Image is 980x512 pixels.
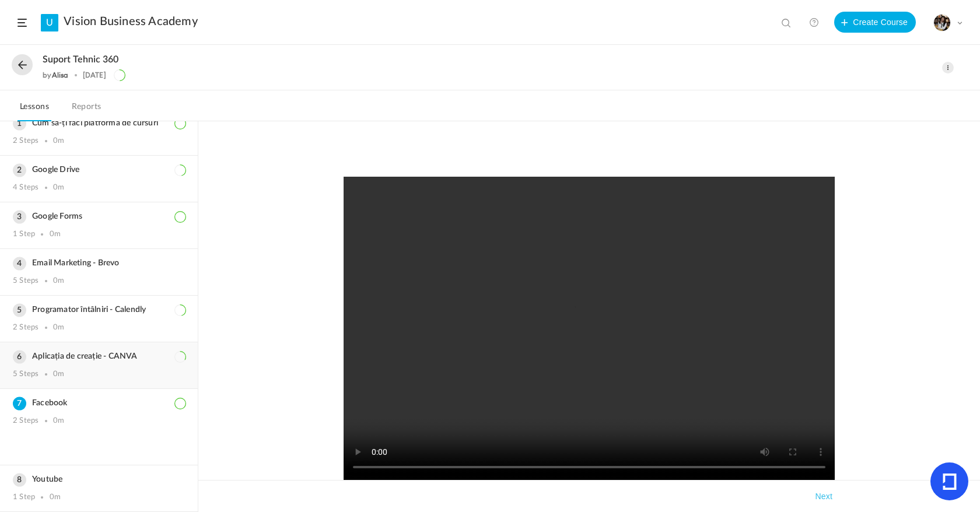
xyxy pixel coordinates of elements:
[50,230,61,239] div: 0m
[13,165,185,175] h3: Google Drive
[53,370,64,379] div: 0m
[69,99,104,121] a: Reports
[13,305,185,315] h3: Programator întâlniri - Calendly
[813,489,835,503] button: Next
[13,276,38,286] div: 5 Steps
[83,71,106,79] div: [DATE]
[13,398,185,408] h3: Facebook
[13,230,35,239] div: 1 Step
[53,136,64,146] div: 0m
[50,493,61,502] div: 0m
[53,276,64,286] div: 0m
[17,99,51,121] a: Lessons
[53,183,64,192] div: 0m
[13,136,38,146] div: 2 Steps
[13,352,185,362] h3: Aplicația de creație - CANVA
[934,15,950,31] img: tempimagehs7pti.png
[13,183,38,192] div: 4 Steps
[13,493,35,502] div: 1 Step
[52,71,69,79] a: Alisa
[13,475,185,485] h3: Youtube
[13,370,38,379] div: 5 Steps
[41,14,58,31] a: U
[13,258,185,268] h3: Email Marketing - Brevo
[834,12,916,33] button: Create Course
[13,212,185,222] h3: Google Forms
[53,323,64,332] div: 0m
[53,416,64,426] div: 0m
[64,15,198,29] a: Vision Business Academy
[13,118,185,128] h3: Cum să-ți faci platforma de cursuri
[13,416,38,426] div: 2 Steps
[43,71,68,79] div: by
[13,323,38,332] div: 2 Steps
[43,54,118,65] span: Suport tehnic 360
